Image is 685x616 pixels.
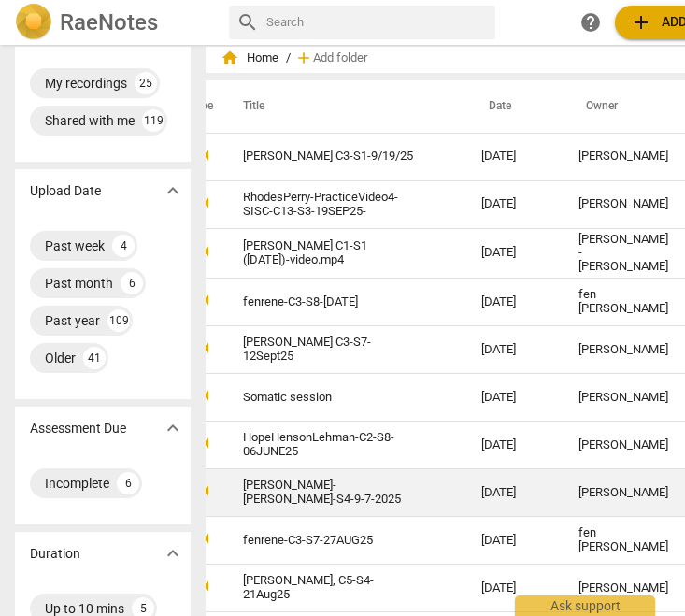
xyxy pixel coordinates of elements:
a: [PERSON_NAME], C5-S4-21Aug25 [243,574,414,602]
span: help [579,11,602,34]
div: [PERSON_NAME] [578,438,668,452]
div: Past month [45,274,113,293]
td: [DATE] [466,565,564,612]
button: Show more [159,177,187,205]
div: Incomplete [45,474,109,493]
span: expand_more [162,417,184,439]
td: [DATE] [466,326,564,374]
a: LogoRaeNotes [15,4,214,41]
div: 41 [83,347,106,369]
td: [DATE] [466,422,564,469]
div: fen [PERSON_NAME] [578,288,668,316]
div: Past week [45,236,105,255]
div: [PERSON_NAME] [578,197,668,211]
div: 6 [121,272,143,294]
a: [PERSON_NAME] C1-S1 ([DATE])-video.mp4 [243,239,414,267]
a: [PERSON_NAME] C3-S7-12Sept25 [243,336,414,364]
div: [PERSON_NAME] - [PERSON_NAME] [578,233,668,275]
td: [DATE] [466,133,564,180]
span: add [294,49,313,67]
div: Shared with me [45,111,135,130]
button: Show more [159,539,187,567]
span: search [236,11,259,34]
div: [PERSON_NAME] [578,391,668,405]
span: add [630,11,652,34]
div: [PERSON_NAME] [578,343,668,357]
h2: RaeNotes [60,9,158,36]
a: [PERSON_NAME]-[PERSON_NAME]-S4-9-7-2025 [243,479,414,507]
td: [DATE] [466,517,564,565]
div: 109 [107,309,130,332]
div: Ask support [515,595,655,616]
a: fenrene-C3-S7-27AUG25 [243,534,414,548]
td: [DATE] [466,228,564,279]
a: [PERSON_NAME] C3-S1-9/19/25 [243,150,414,164]
img: Logo [15,4,52,41]
div: Past year [45,311,100,330]
div: [PERSON_NAME] [578,486,668,500]
td: [DATE] [466,279,564,326]
a: Help [574,6,607,39]
p: Upload Date [30,181,101,201]
p: Assessment Due [30,419,126,438]
td: [DATE] [466,469,564,517]
span: home [221,49,239,67]
div: [PERSON_NAME] [578,581,668,595]
div: Older [45,349,76,367]
th: Date [466,80,564,133]
th: Owner [564,80,683,133]
span: expand_more [162,179,184,202]
div: 119 [142,109,164,132]
span: Home [221,49,278,67]
input: Search [266,7,488,37]
td: [DATE] [466,374,564,422]
button: Show more [159,414,187,442]
a: RhodesPerry-PracticeVideo4-SISC-C13-S3-19SEP25- [243,191,414,219]
div: fen [PERSON_NAME] [578,526,668,554]
div: 6 [117,472,139,494]
span: Add folder [313,51,367,65]
div: My recordings [45,74,127,93]
div: 4 [112,235,135,257]
td: [DATE] [466,180,564,228]
div: 25 [135,72,157,94]
th: Title [221,80,466,133]
a: HopeHensonLehman-C2-S8-06JUNE25 [243,431,414,459]
p: Duration [30,544,80,564]
div: [PERSON_NAME] [578,150,668,164]
span: expand_more [162,542,184,565]
span: / [286,51,291,65]
a: fenrene-C3-S8-[DATE] [243,295,414,309]
a: Somatic session [243,391,414,405]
